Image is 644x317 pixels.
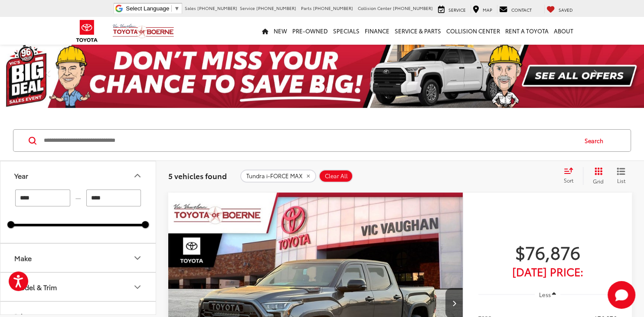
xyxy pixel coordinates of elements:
[358,5,392,11] span: Collision Center
[313,5,353,11] span: [PHONE_NUMBER]
[471,5,494,13] a: Map
[132,253,143,263] div: Make
[436,5,468,13] a: Service
[564,176,573,184] span: Sort
[71,17,103,45] img: Toyota
[290,17,330,45] a: Pre-Owned
[132,282,143,292] div: Model & Trim
[14,254,32,262] div: Make
[593,177,604,185] span: Grid
[325,173,348,180] span: Clear All
[559,167,583,184] button: Select sort value
[0,161,157,190] button: YearYear
[319,170,353,183] button: Clear All
[73,195,84,202] span: —
[256,5,296,11] span: [PHONE_NUMBER]
[132,170,143,181] div: Year
[197,5,237,11] span: [PHONE_NUMBER]
[240,170,316,183] button: remove Tundra%20i-FORCE%20MAX
[511,7,532,13] span: Contact
[168,170,227,181] span: 5 vehicles found
[608,281,635,309] svg: Start Chat
[535,287,561,302] button: Less
[497,5,534,13] a: Contact
[617,177,625,184] span: List
[583,167,610,184] button: Grid View
[392,17,444,45] a: Service & Parts: Opens in a new tab
[444,17,503,45] a: Collision Center
[43,130,576,151] input: Search by Make, Model, or Keyword
[126,5,180,12] a: Select Language​
[544,5,575,13] a: My Saved Vehicles
[478,241,617,263] span: $76,876
[86,190,141,206] input: maximum
[174,5,180,12] span: ▼
[246,173,303,180] span: Tundra i-FORCE MAX
[483,7,492,13] span: Map
[0,273,157,301] button: Model & TrimModel & Trim
[478,267,617,276] span: [DATE] Price:
[126,5,169,12] span: Select Language
[503,17,551,45] a: Rent a Toyota
[559,7,573,13] span: Saved
[14,171,28,180] div: Year
[14,283,57,291] div: Model & Trim
[610,167,632,184] button: List View
[271,17,290,45] a: New
[576,130,616,151] button: Search
[551,17,576,45] a: About
[448,7,466,13] span: Service
[112,23,174,39] img: Vic Vaughan Toyota of Boerne
[15,190,70,206] input: minimum
[185,5,196,11] span: Sales
[0,244,157,272] button: MakeMake
[240,5,255,11] span: Service
[539,291,550,298] span: Less
[259,17,271,45] a: Home
[608,281,635,309] button: Toggle Chat Window
[171,5,172,12] span: ​
[362,17,392,45] a: Finance
[393,5,433,11] span: [PHONE_NUMBER]
[301,5,312,11] span: Parts
[330,17,362,45] a: Specials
